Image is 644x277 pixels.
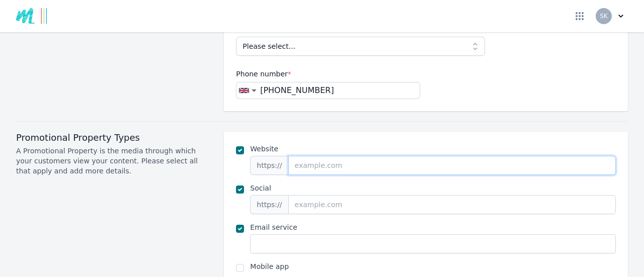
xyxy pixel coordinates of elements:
span: https:// [250,156,288,175]
span: https:// [250,195,288,214]
h3: Promotional Property Types [16,132,212,144]
label: Email service [250,222,616,232]
input: Enter a phone number [257,84,419,97]
span: Phone number [236,70,291,78]
label: Website [250,144,616,154]
label: Mobile app [250,261,616,271]
label: Social [250,183,616,193]
p: A Promotional Property is the media through which your customers view your content. Please select... [16,146,212,176]
input: example.com [288,156,616,175]
span: ▼ [252,88,257,93]
input: example.com [288,195,616,214]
